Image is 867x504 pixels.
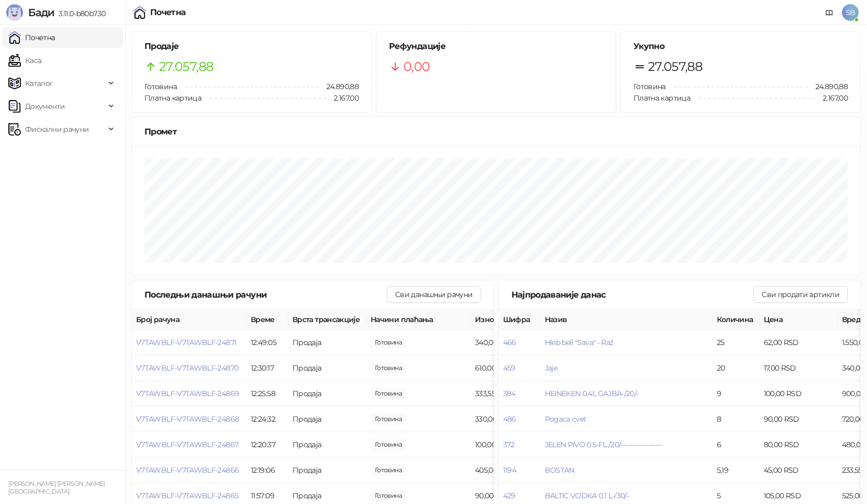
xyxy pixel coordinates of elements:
[545,491,629,500] button: BALTIC VODKA 0.1 L-/30/-
[371,388,406,399] span: 333,55
[144,40,359,53] h5: Продаје
[471,432,549,458] td: 100,00 RSD
[545,414,587,424] button: Pogaca cvet
[367,310,471,330] th: Начини плаћања
[648,57,702,77] span: 27.057,88
[136,363,238,373] button: V7TAWBLF-V7TAWBLF-24870
[503,465,516,475] button: 1194
[760,381,838,407] td: 100,00 RSD
[371,464,406,476] span: 405,00
[371,490,406,501] span: 90,00
[753,286,848,303] button: Сви продати артикли
[503,338,516,347] button: 466
[159,57,213,77] span: 27.057,88
[8,27,55,48] a: Почетна
[545,440,662,449] span: JELEN PIVO 0.5-FL./20/------------------
[136,414,239,424] button: V7TAWBLF-V7TAWBLF-24868
[371,413,406,425] span: 330,00
[499,310,541,330] th: Шифра
[288,407,367,432] td: Продаја
[815,92,848,104] span: 2.167,00
[511,288,754,301] div: Најпродаваније данас
[503,440,515,449] button: 372
[136,465,239,475] button: V7TAWBLF-V7TAWBLF-24866
[247,432,288,458] td: 12:20:37
[247,407,288,432] td: 12:24:32
[545,465,575,475] button: BOSTAN
[371,337,406,348] span: 340,00
[760,458,838,483] td: 45,00 RSD
[136,389,239,398] button: V7TAWBLF-V7TAWBLF-24869
[760,330,838,355] td: 62,00 RSD
[387,286,481,303] button: Сви данашњи рачуни
[288,330,367,355] td: Продаја
[54,9,105,18] span: 3.11.0-b80b730
[8,50,41,71] a: Каса
[136,440,238,449] button: V7TAWBLF-V7TAWBLF-24867
[389,40,603,53] h5: Рефундације
[371,362,406,374] span: 610,00
[713,310,760,330] th: Количина
[760,432,838,458] td: 80,00 RSD
[713,355,760,381] td: 20
[247,381,288,407] td: 12:25:58
[136,338,236,347] button: V7TAWBLF-V7TAWBLF-24871
[132,310,247,330] th: Број рачуна
[821,4,838,21] a: Документација
[713,381,760,407] td: 9
[760,310,838,330] th: Цена
[545,389,639,398] button: HEINEKEN 0.4L GAJBA-/20/-
[319,81,359,92] span: 24.890,88
[144,288,387,301] div: Последњи данашњи рачуни
[8,480,105,495] small: [PERSON_NAME] [PERSON_NAME] [GEOGRAPHIC_DATA]
[371,439,406,450] span: 100,00
[471,407,549,432] td: 330,00 RSD
[471,330,549,355] td: 340,00 RSD
[288,355,367,381] td: Продаја
[842,4,859,21] span: SB
[6,4,23,21] img: Logo
[633,40,848,53] h5: Укупно
[288,432,367,458] td: Продаја
[633,82,666,91] span: Готовина
[404,57,430,77] span: 0,00
[247,310,288,330] th: Време
[288,458,367,483] td: Продаја
[713,330,760,355] td: 25
[713,432,760,458] td: 6
[471,310,549,330] th: Износ
[247,330,288,355] td: 12:49:05
[545,363,557,373] button: Jaje
[136,491,238,500] button: V7TAWBLF-V7TAWBLF-24865
[471,381,549,407] td: 333,55 RSD
[25,96,65,117] span: Документи
[150,8,186,17] div: Почетна
[503,414,516,424] button: 486
[247,355,288,381] td: 12:30:17
[288,381,367,407] td: Продаја
[471,355,549,381] td: 610,00 RSD
[28,6,54,19] span: Бади
[633,93,690,103] span: Платна картица
[144,82,177,91] span: Готовина
[808,81,848,92] span: 24.890,88
[760,407,838,432] td: 90,00 RSD
[503,389,516,398] button: 384
[247,458,288,483] td: 12:19:06
[503,363,516,373] button: 459
[545,338,614,347] span: Hleb beli "Sava" - Raž
[326,92,359,104] span: 2.167,00
[713,407,760,432] td: 8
